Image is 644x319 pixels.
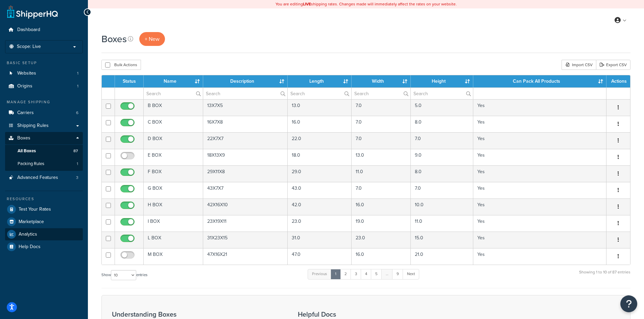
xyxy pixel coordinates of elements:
[411,149,473,165] td: 9.0
[203,75,288,87] th: Description : activate to sort column ascending
[111,270,136,280] select: Showentries
[606,75,630,87] th: Actions
[5,60,83,66] div: Basic Setup
[411,215,473,232] td: 11.0
[5,158,83,170] li: Packing Rules
[351,269,361,279] a: 3
[203,132,288,149] td: 22X7X7
[5,24,83,36] a: Dashboard
[203,182,288,198] td: 43X7X7
[17,123,49,129] span: Shipping Rules
[144,182,203,198] td: G BOX
[19,232,37,237] span: Analytics
[76,175,78,181] span: 3
[288,149,352,165] td: 18.0
[203,248,288,265] td: 47X16X21
[596,60,630,70] a: Export CSV
[5,107,83,119] a: Carriers 6
[562,60,596,70] div: Import CSV
[5,119,83,132] a: Shipping Rules
[139,32,165,46] a: + New
[288,198,352,215] td: 42.0
[203,215,288,232] td: 23X19X11
[473,99,606,116] td: Yes
[303,1,311,7] b: LIVE
[73,148,78,154] span: 87
[5,132,83,170] li: Boxes
[5,80,83,92] li: Origins
[352,198,410,215] td: 16.0
[144,215,203,232] td: I BOX
[101,270,147,280] label: Show entries
[19,207,51,212] span: Test Your Rates
[579,268,630,283] div: Showing 1 to 10 of 87 entries
[5,171,83,184] a: Advanced Features 3
[411,75,473,87] th: Height : activate to sort column ascending
[411,232,473,248] td: 15.0
[144,232,203,248] td: L BOX
[17,110,34,116] span: Carriers
[371,269,382,279] a: 5
[5,107,83,119] li: Carriers
[411,165,473,182] td: 8.0
[352,116,410,132] td: 7.0
[17,71,36,76] span: Websites
[352,149,410,165] td: 13.0
[5,203,83,215] a: Test Your Rates
[473,75,606,87] th: Can Pack All Products : activate to sort column ascending
[340,269,351,279] a: 2
[5,67,83,80] a: Websites 1
[203,165,288,182] td: 29X11X8
[17,175,58,181] span: Advanced Features
[5,80,83,92] a: Origins 1
[101,60,141,70] button: Bulk Actions
[620,295,637,312] button: Open Resource Center
[5,216,83,228] li: Marketplace
[5,228,83,240] a: Analytics
[411,248,473,265] td: 21.0
[352,232,410,248] td: 23.0
[19,244,41,250] span: Help Docs
[77,161,78,167] span: 1
[5,158,83,170] a: Packing Rules 1
[352,165,410,182] td: 11.0
[288,99,352,116] td: 13.0
[5,171,83,184] li: Advanced Features
[17,135,30,141] span: Boxes
[77,71,78,76] span: 1
[5,145,83,157] li: All Boxes
[352,215,410,232] td: 19.0
[403,269,419,279] a: Next
[7,5,58,19] a: ShipperHQ Home
[144,149,203,165] td: E BOX
[288,132,352,149] td: 22.0
[17,83,32,89] span: Origins
[288,75,352,87] th: Length : activate to sort column ascending
[144,165,203,182] td: F BOX
[101,32,127,46] h1: Boxes
[76,110,78,116] span: 6
[361,269,372,279] a: 4
[288,165,352,182] td: 29.0
[411,116,473,132] td: 8.0
[5,241,83,253] a: Help Docs
[288,232,352,248] td: 31.0
[5,67,83,80] li: Websites
[473,182,606,198] td: Yes
[331,269,341,279] a: 1
[5,196,83,202] div: Resources
[5,99,83,105] div: Manage Shipping
[18,148,36,154] span: All Boxes
[288,116,352,132] td: 16.0
[473,165,606,182] td: Yes
[352,182,410,198] td: 7.0
[144,248,203,265] td: M BOX
[473,248,606,265] td: Yes
[473,132,606,149] td: Yes
[145,35,160,43] span: + New
[203,232,288,248] td: 31X23X15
